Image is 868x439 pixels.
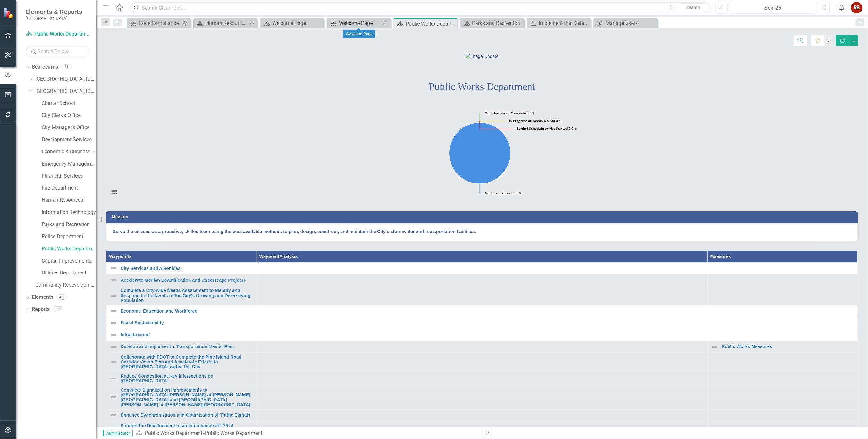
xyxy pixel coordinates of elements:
img: ClearPoint Strategy [3,7,14,19]
div: Welcome Page [272,19,323,27]
img: Not Defined [110,331,117,339]
a: Capital Improvements [42,257,96,265]
tspan: In Progress or Needs Work: [509,118,553,123]
a: Implement the “Celebrate the Cape” Initiative to Provide More Opportunities for Residents and Vis... [528,19,589,27]
a: City Manager's Office [42,124,96,131]
a: Parks and Recreation [42,221,96,228]
a: Complete a City-wide Needs Assessment to Identify and Respond to the Needs of the City's Growing ... [121,288,253,303]
img: Not Defined [110,276,117,284]
td: Double-Click to Edit Right Click for Context Menu [106,329,858,341]
a: Code Compliance [128,19,181,27]
td: Double-Click to Edit [257,286,708,305]
span: Public Works Department [429,81,535,92]
img: Not Defined [110,375,117,382]
td: Double-Click to Edit [257,274,708,286]
td: Double-Click to Edit Right Click for Context Menu [106,274,257,286]
div: 17 [53,307,63,312]
img: Not Defined [110,264,117,272]
a: Financial Services [42,173,96,180]
div: Human Resources Analytics Dashboard [206,19,248,27]
path: No Information, 39. [449,123,510,184]
text: 100.0% [485,191,522,195]
a: Fiscal Sustainability [121,321,855,325]
div: Sep-25 [732,4,814,12]
a: Develop and Implement a Transportation Master Plan [121,344,253,349]
a: Manage Users [595,19,656,27]
a: City Services and Amenities [121,266,855,271]
tspan: Behind Schedule or Not Started: [517,126,569,131]
div: Chart. Highcharts interactive chart. [106,106,858,202]
div: Parks and Recreation [472,19,523,27]
a: Public Works Department [145,430,202,436]
a: Collaborate with FDOT to Complete the Pine Island Road Corridor Vision Plan and Accelerate Effort... [121,355,253,370]
text: 0.0% [517,126,576,131]
small: [GEOGRAPHIC_DATA] [26,16,82,21]
a: Reduce Congestion at Key Intersections on [GEOGRAPHIC_DATA] [121,374,253,384]
a: Fire Department [42,184,96,192]
div: Implement the “Celebrate the Cape” Initiative to Provide More Opportunities for Residents and Vis... [539,19,589,27]
div: 46 [56,295,67,300]
td: Double-Click to Edit Right Click for Context Menu [708,341,858,353]
a: Scorecards [32,63,58,71]
td: Double-Click to Edit [257,410,708,421]
td: Double-Click to Edit Right Click for Context Menu [106,353,257,371]
input: Search Below... [26,46,90,57]
a: Information Technology [42,209,96,216]
a: Public Works Department [26,30,90,38]
a: Welcome Page [328,19,381,27]
div: Public Works Department [205,430,262,436]
div: RB [851,2,863,13]
button: View chart menu, Chart [110,187,119,196]
td: Double-Click to Edit [257,421,708,435]
a: [GEOGRAPHIC_DATA], [GEOGRAPHIC_DATA] Strategic Plan [35,88,96,95]
a: Welcome Page [262,19,323,27]
td: Double-Click to Edit Right Click for Context Menu [106,410,257,421]
span: Administrator [103,430,133,436]
a: Economy, Education and Workforce [121,309,855,313]
img: Not Defined [110,319,117,327]
span: Search [687,5,700,10]
h3: Mission [112,215,855,219]
img: Not Defined [711,343,719,351]
a: Accelerate Median Beautification and Streetscape Projects [121,278,253,283]
div: Welcome Page [339,19,381,27]
a: Police Department [42,233,96,240]
a: Community Redevelopment Area [35,281,96,289]
input: Search ClearPoint... [130,2,711,13]
td: Double-Click to Edit Right Click for Context Menu [106,305,858,317]
div: » [136,430,477,437]
img: Not Defined [110,411,117,419]
img: Not Defined [110,343,117,351]
div: 21 [61,64,72,70]
text: 0.0% [509,118,560,123]
tspan: On Schedule or Complete: [485,111,527,115]
a: Charter School [42,100,96,107]
img: Not Defined [110,394,117,401]
td: Double-Click to Edit [257,371,708,386]
strong: Serve the citizens as a proactive, skilled team using the best available methods to plan, design,... [113,229,476,234]
a: Economic & Business Development [42,148,96,156]
a: Public Works Measures [722,344,855,349]
a: Development Services [42,136,96,143]
img: Not Defined [110,424,117,432]
div: Code Compliance [139,19,181,27]
td: Double-Click to Edit Right Click for Context Menu [106,317,858,329]
img: Not Defined [110,307,117,315]
td: Double-Click to Edit [257,341,708,353]
button: Sep-25 [729,2,816,13]
div: Manage Users [606,19,656,27]
a: Elements [32,294,53,301]
text: 0.0% [485,111,534,115]
a: Reports [32,306,50,313]
a: Complete Signalization Improvements to [GEOGRAPHIC_DATA][PERSON_NAME] at [PERSON_NAME][GEOGRAPHIC... [121,388,253,408]
td: Double-Click to Edit Right Click for Context Menu [106,386,257,410]
td: Double-Click to Edit Right Click for Context Menu [106,263,858,274]
img: Image Update [466,53,499,60]
a: Emergency Management & Resilience [42,160,96,168]
img: Not Defined [110,292,117,299]
a: Utilities Department [42,269,96,277]
a: Public Works Department [42,245,96,253]
td: Double-Click to Edit Right Click for Context Menu [106,421,257,435]
a: [GEOGRAPHIC_DATA], [GEOGRAPHIC_DATA] Business Initiatives [35,76,96,83]
td: Double-Click to Edit [257,386,708,410]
